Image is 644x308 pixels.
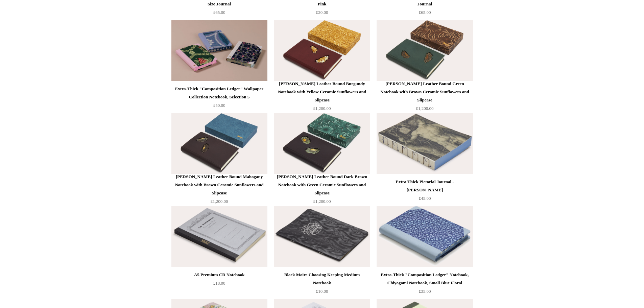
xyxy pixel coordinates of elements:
span: £50.00 [213,103,225,108]
div: A5 Premium CD Notebook [173,271,266,279]
img: Steve Harrison Leather Bound Green Notebook with Brown Ceramic Sunflowers and Slipcase [377,20,473,81]
a: A5 Premium CD Notebook A5 Premium CD Notebook [171,206,267,267]
span: £18.00 [213,281,225,286]
a: Black Moire Choosing Keeping Medium Notebook £10.00 [274,271,370,299]
a: A5 Premium CD Notebook £18.00 [171,271,267,299]
img: Steve Harrison Leather Bound Burgundy Notebook with Yellow Ceramic Sunflowers and Slipcase [274,20,370,81]
img: Steve Harrison Leather Bound Mahogany Notebook with Brown Ceramic Sunflowers and Slipcase [171,113,267,174]
img: Steve Harrison Leather Bound Dark Brown Notebook with Green Ceramic Sunflowers and Slipcase [274,113,370,174]
div: Extra-Thick "Composition Ledger" Notebook, Chiyogami Notebook, Small Blue Floral [378,271,471,287]
span: £65.00 [213,10,225,15]
a: Steve Harrison Leather Bound Mahogany Notebook with Brown Ceramic Sunflowers and Slipcase Steve H... [171,113,267,174]
a: Extra-Thick "Composition Ledger" Notebook, Chiyogami Notebook, Small Blue Floral £35.00 [377,271,473,299]
div: [PERSON_NAME] Leather Bound Burgundy Notebook with Yellow Ceramic Sunflowers and Slipcase [276,80,368,104]
span: £20.00 [316,10,328,15]
span: £45.00 [419,196,431,201]
span: £1,200.00 [313,199,331,204]
span: £65.00 [419,10,431,15]
a: Steve Harrison Leather Bound Burgundy Notebook with Yellow Ceramic Sunflowers and Slipcase Steve ... [274,20,370,81]
div: [PERSON_NAME] Leather Bound Green Notebook with Brown Ceramic Sunflowers and Slipcase [378,80,471,104]
a: Extra-Thick "Composition Ledger" Wallpaper Collection Notebook, Selection 5 Extra-Thick "Composit... [171,20,267,81]
img: A5 Premium CD Notebook [171,206,267,267]
div: [PERSON_NAME] Leather Bound Dark Brown Notebook with Green Ceramic Sunflowers and Slipcase [276,173,368,197]
a: [PERSON_NAME] Leather Bound Dark Brown Notebook with Green Ceramic Sunflowers and Slipcase £1,200.00 [274,173,370,206]
a: Extra Thick Pictorial Journal - Adam Extra Thick Pictorial Journal - Adam [377,113,473,174]
span: £10.00 [316,289,328,294]
img: Extra-Thick "Composition Ledger" Notebook, Chiyogami Notebook, Small Blue Floral [377,206,473,267]
div: Extra Thick Pictorial Journal - [PERSON_NAME] [378,178,471,194]
a: Extra Thick Pictorial Journal - [PERSON_NAME] £45.00 [377,178,473,206]
span: £1,200.00 [313,106,331,111]
img: Extra-Thick "Composition Ledger" Wallpaper Collection Notebook, Selection 5 [171,20,267,81]
a: Black Moire Choosing Keeping Medium Notebook Black Moire Choosing Keeping Medium Notebook [274,206,370,267]
a: Extra-Thick "Composition Ledger" Notebook, Chiyogami Notebook, Small Blue Floral Extra-Thick "Com... [377,206,473,267]
div: [PERSON_NAME] Leather Bound Mahogany Notebook with Brown Ceramic Sunflowers and Slipcase [173,173,266,197]
span: £35.00 [419,289,431,294]
span: £1,200.00 [211,199,228,204]
img: Black Moire Choosing Keeping Medium Notebook [274,206,370,267]
a: Steve Harrison Leather Bound Green Notebook with Brown Ceramic Sunflowers and Slipcase Steve Harr... [377,20,473,81]
span: £1,200.00 [416,106,434,111]
a: [PERSON_NAME] Leather Bound Green Notebook with Brown Ceramic Sunflowers and Slipcase £1,200.00 [377,80,473,113]
div: Black Moire Choosing Keeping Medium Notebook [276,271,368,287]
div: Extra-Thick "Composition Ledger" Wallpaper Collection Notebook, Selection 5 [173,85,266,101]
a: [PERSON_NAME] Leather Bound Mahogany Notebook with Brown Ceramic Sunflowers and Slipcase £1,200.00 [171,173,267,206]
a: [PERSON_NAME] Leather Bound Burgundy Notebook with Yellow Ceramic Sunflowers and Slipcase £1,200.00 [274,80,370,113]
a: Steve Harrison Leather Bound Dark Brown Notebook with Green Ceramic Sunflowers and Slipcase Steve... [274,113,370,174]
img: Extra Thick Pictorial Journal - Adam [377,113,473,174]
a: Extra-Thick "Composition Ledger" Wallpaper Collection Notebook, Selection 5 £50.00 [171,85,267,113]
